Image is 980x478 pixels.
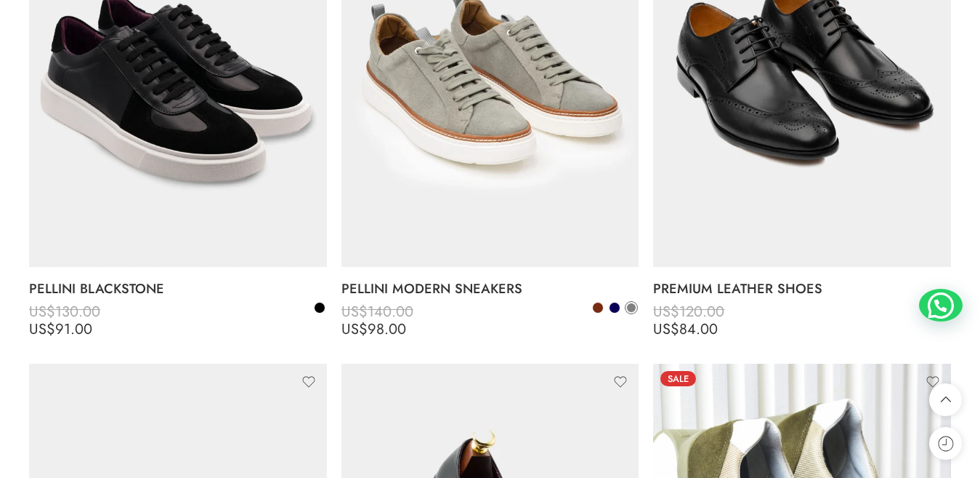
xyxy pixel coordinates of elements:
[608,301,621,314] a: Dark Navy
[653,319,679,340] span: US$
[29,319,55,340] span: US$
[341,301,368,322] span: US$
[653,319,718,340] bdi: 84.00
[653,274,951,303] a: PREMIUM LEATHER SHOES
[625,301,638,314] a: Grey
[29,301,55,322] span: US$
[341,301,413,322] bdi: 140.00
[341,319,368,340] span: US$
[29,274,327,303] a: PELLINI BLACKSTONE
[653,301,679,322] span: US$
[341,319,406,340] bdi: 98.00
[653,301,724,322] bdi: 120.00
[29,301,100,322] bdi: 130.00
[29,319,92,340] bdi: 91.00
[660,371,696,386] span: Sale
[341,274,639,303] a: PELLINI MODERN SNEAKERS
[313,301,326,314] a: Black
[591,301,604,314] a: Brown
